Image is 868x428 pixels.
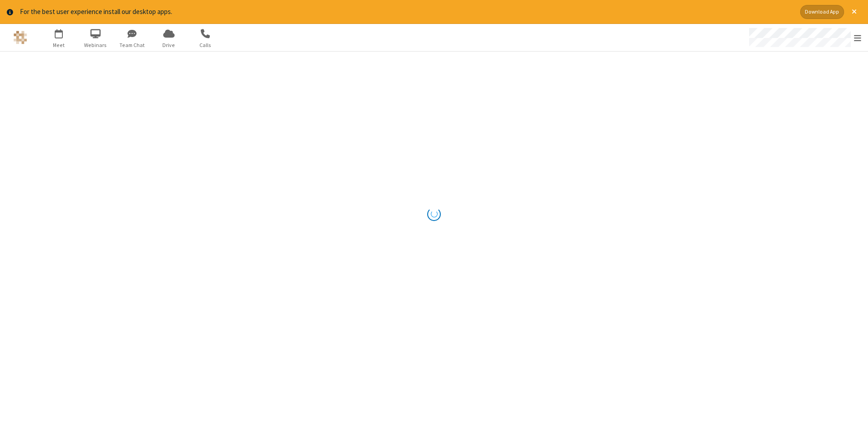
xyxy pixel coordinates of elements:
span: Calls [189,41,222,49]
span: Meet [42,41,76,49]
div: Open menu [741,24,868,51]
button: Close alert [847,5,861,19]
button: Download App [800,5,844,19]
img: QA Selenium DO NOT DELETE OR CHANGE [14,31,27,44]
span: Drive [152,41,186,49]
span: Webinars [79,41,113,49]
button: Logo [3,24,37,51]
div: For the best user experience install our desktop apps. [20,7,793,17]
span: Team Chat [115,41,149,49]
